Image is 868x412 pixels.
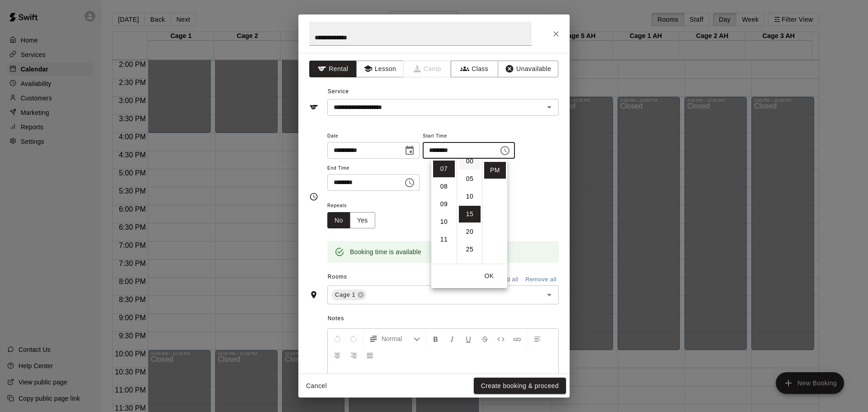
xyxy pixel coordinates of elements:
button: Add all [494,273,523,287]
button: Format Underline [461,331,476,347]
li: 30 minutes [459,259,481,275]
button: Format Italics [444,331,460,347]
button: Create booking & proceed [474,378,566,394]
span: Start Time [423,130,515,142]
li: 9 hours [433,196,455,213]
span: Repeats [327,200,382,212]
button: Undo [330,331,345,347]
ul: Select meridiem [482,159,507,264]
button: Choose time, selected time is 7:45 PM [401,174,419,192]
span: Date [327,130,420,142]
button: Right Align [346,347,361,363]
button: Cancel [302,378,331,394]
button: Left Align [530,331,545,347]
button: Remove all [523,273,559,287]
button: Unavailable [498,61,558,77]
svg: Timing [309,192,318,201]
button: Formatting Options [365,331,424,347]
li: PM [484,162,506,179]
span: Normal [382,334,413,343]
button: Insert Code [493,331,509,347]
span: Notes [328,312,559,326]
button: Open [543,101,556,114]
div: outlined button group [327,212,375,229]
li: 8 hours [433,178,455,195]
button: Justify Align [362,347,377,363]
svg: Rooms [309,290,318,299]
button: OK [475,268,504,284]
button: Format Strikethrough [477,331,492,347]
ul: Select hours [431,159,457,264]
li: 20 minutes [459,223,481,240]
span: End Time [327,162,420,175]
div: Cage 1 [331,289,366,300]
button: Redo [346,331,361,347]
li: 10 minutes [459,188,481,205]
button: Insert Link [509,331,525,347]
span: Service [328,88,349,95]
svg: Service [309,103,318,112]
button: Class [451,61,498,77]
li: 0 minutes [459,153,481,170]
button: Yes [350,212,375,229]
button: Choose time, selected time is 7:15 PM [496,142,514,160]
button: Center Align [330,347,345,363]
li: 10 hours [433,213,455,230]
button: Rental [309,61,357,77]
button: Format Bold [428,331,443,347]
button: Open [543,289,556,301]
li: 11 hours [433,231,455,248]
span: Camps can only be created in the Services page [404,61,451,77]
button: No [327,212,350,229]
button: Lesson [356,61,404,77]
li: 25 minutes [459,241,481,258]
span: Rooms [328,274,347,280]
button: Close [548,26,564,42]
button: Choose date, selected date is Aug 27, 2025 [401,142,419,160]
li: 15 minutes [459,206,481,223]
ul: Select minutes [457,159,482,264]
li: 5 minutes [459,170,481,187]
li: 7 hours [433,161,455,177]
span: Cage 1 [331,290,359,299]
div: Booking time is available [350,244,421,260]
